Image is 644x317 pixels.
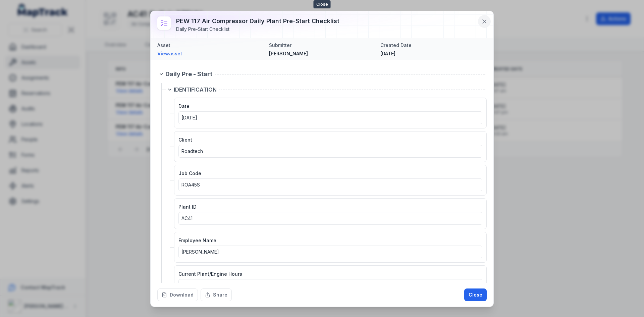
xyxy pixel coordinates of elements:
[181,249,219,255] span: [PERSON_NAME]
[181,182,200,188] span: ROA45S
[157,50,264,57] a: Viewasset
[181,215,193,221] span: AC41
[178,271,242,277] span: Current Plant/Engine Hours
[157,42,170,48] span: Asset
[380,51,395,56] time: 9/4/2025, 7:47:33 AM
[174,86,217,94] span: IDENTIFICATION
[464,288,487,301] button: Close
[380,51,395,56] span: [DATE]
[181,115,197,120] time: 9/4/2025, 12:00:00 AM
[178,170,201,176] span: Job Code
[178,137,192,143] span: Client
[269,42,291,48] span: Submitter
[176,16,339,26] h3: PEW 117 Air Compressor Daily Plant Pre-Start Checklist
[181,115,197,120] span: [DATE]
[178,237,216,243] span: Employee Name
[201,288,232,301] button: Share
[380,42,412,48] span: Created Date
[178,103,190,109] span: Date
[178,204,197,210] span: Plant ID
[181,148,203,154] span: Roadtech
[181,282,194,288] span: 726.2
[176,26,339,33] div: Daily Pre-Start Checklist
[269,51,308,56] span: [PERSON_NAME]
[157,288,198,301] button: Download
[165,69,212,79] span: Daily Pre - Start
[314,0,331,8] span: Close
